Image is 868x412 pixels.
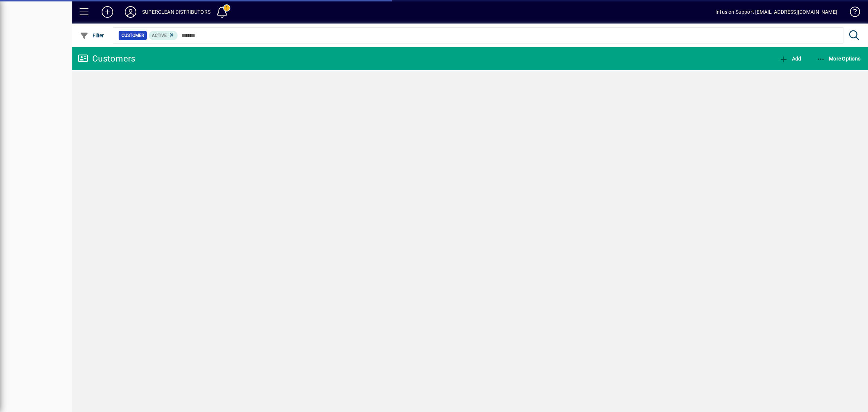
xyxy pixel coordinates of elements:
button: Add [778,52,803,65]
div: Customers [78,53,135,64]
mat-chip: Activation Status: Active [149,31,178,40]
div: Infusion Support [EMAIL_ADDRESS][DOMAIN_NAME] [715,6,837,18]
button: Profile [119,5,142,18]
a: Knowledge Base [844,1,859,25]
span: Filter [80,33,104,38]
button: Add [96,5,119,18]
div: SUPERCLEAN DISTRIBUTORS [142,6,210,18]
span: More Options [817,56,861,62]
button: More Options [815,52,863,65]
button: Filter [78,29,106,42]
span: Customer [122,32,144,39]
span: Add [779,56,801,62]
span: Active [152,33,167,38]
